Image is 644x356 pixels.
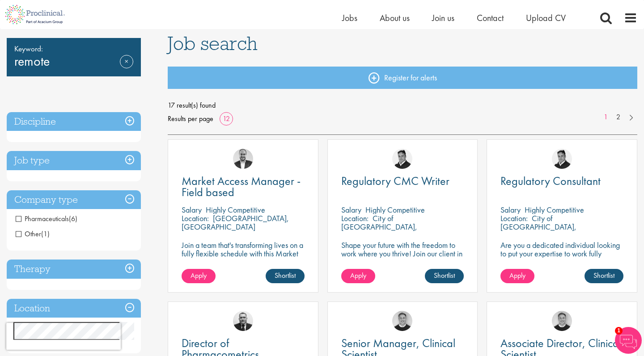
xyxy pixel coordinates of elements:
img: Jakub Hanas [233,311,253,331]
span: Other [16,229,41,239]
p: Highly Competitive [365,205,425,215]
p: [GEOGRAPHIC_DATA], [GEOGRAPHIC_DATA] [182,213,289,232]
p: City of [GEOGRAPHIC_DATA], [GEOGRAPHIC_DATA] [500,213,576,240]
a: Upload CV [526,12,566,24]
span: Location: [500,213,528,223]
span: Other [16,229,50,239]
p: Highly Competitive [206,205,265,215]
p: Shape your future with the freedom to work where you thrive! Join our client in this fully remote... [341,241,464,266]
h3: Company type [7,190,141,209]
img: Bo Forsen [552,311,572,331]
span: Regulatory CMC Writer [341,173,449,188]
span: 1 [615,327,623,335]
a: Register for alerts [168,67,637,89]
p: Join a team that's transforming lives on a fully flexible schedule with this Market Access Manage... [182,241,305,266]
span: Job search [168,31,258,55]
span: Pharmaceuticals [16,214,69,223]
img: Aitor Melia [233,149,253,169]
span: Salary [500,205,521,215]
a: About us [380,12,410,24]
a: Regulatory CMC Writer [341,176,464,187]
span: Regulatory Consultant [500,173,601,188]
a: 12 [220,114,233,123]
a: Apply [500,269,534,283]
p: Highly Competitive [525,205,584,215]
span: Pharmaceuticals [16,214,77,223]
a: Apply [182,269,216,283]
a: Apply [341,269,375,283]
div: remote [7,38,141,76]
a: 2 [612,112,625,122]
span: Results per page [168,112,213,126]
h3: Therapy [7,260,141,279]
h3: Job type [7,151,141,170]
span: Market Access Manager - Field based [182,173,301,200]
p: City of [GEOGRAPHIC_DATA], [GEOGRAPHIC_DATA] [341,213,417,240]
span: Salary [341,205,361,215]
a: Join us [432,12,454,24]
span: (1) [41,229,50,239]
span: Salary [182,205,202,215]
span: Apply [350,271,366,280]
a: Market Access Manager - Field based [182,176,305,198]
h3: Discipline [7,112,141,131]
span: Location: [182,213,209,223]
img: Chatbot [615,327,642,354]
a: Shortlist [266,269,305,283]
span: 17 result(s) found [168,99,637,112]
span: Apply [191,271,207,280]
span: (6) [69,214,77,223]
a: Jobs [342,12,357,24]
p: Are you a dedicated individual looking to put your expertise to work fully flexibly in a remote p... [500,241,623,283]
span: Apply [509,271,525,280]
a: Regulatory Consultant [500,176,623,187]
a: Remove [120,55,133,81]
h3: Location [7,299,141,318]
a: Shortlist [585,269,623,283]
img: Peter Duvall [392,149,412,169]
img: Bo Forsen [392,311,412,331]
span: Keyword: [14,42,133,55]
a: Shortlist [425,269,464,283]
img: Peter Duvall [552,149,572,169]
a: Contact [477,12,504,24]
iframe: reCAPTCHA [6,323,121,350]
a: 1 [599,112,612,122]
span: Location: [341,213,369,223]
